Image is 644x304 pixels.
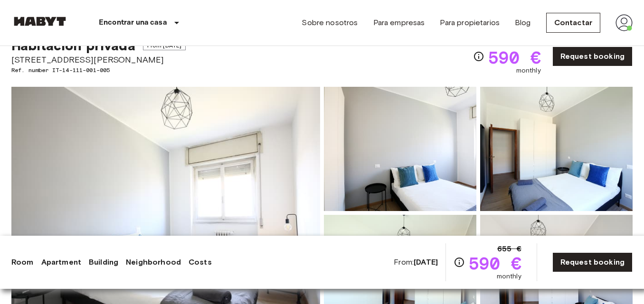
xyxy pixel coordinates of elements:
span: 655 € [497,243,521,255]
a: Room [11,257,34,268]
a: Apartment [41,257,81,268]
span: 590 € [469,255,521,272]
img: Picture of unit IT-14-111-001-005 [324,87,476,211]
span: 590 € [488,49,541,66]
span: From: [394,257,438,267]
a: Building [89,257,118,268]
a: Contactar [546,13,600,33]
img: Picture of unit IT-14-111-001-005 [480,87,633,211]
a: Request booking [552,46,633,66]
span: monthly [497,272,521,281]
a: Costs [189,257,212,268]
span: Ref. number IT-14-111-001-005 [11,66,186,74]
p: Encontrar una casa [99,17,167,28]
a: Para propietarios [440,17,500,28]
span: monthly [516,66,541,75]
img: Habyt [11,17,68,26]
a: Blog [515,17,531,28]
span: [STREET_ADDRESS][PERSON_NAME] [11,54,186,66]
img: avatar [616,14,633,31]
a: Sobre nosotros [302,17,358,28]
a: Request booking [552,252,633,272]
svg: Check cost overview for full price breakdown. Please note that discounts apply to new joiners onl... [454,257,465,268]
svg: Check cost overview for full price breakdown. Please note that discounts apply to new joiners onl... [473,51,484,62]
a: Para empresas [373,17,425,28]
a: Neighborhood [126,257,181,268]
b: [DATE] [414,258,438,267]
